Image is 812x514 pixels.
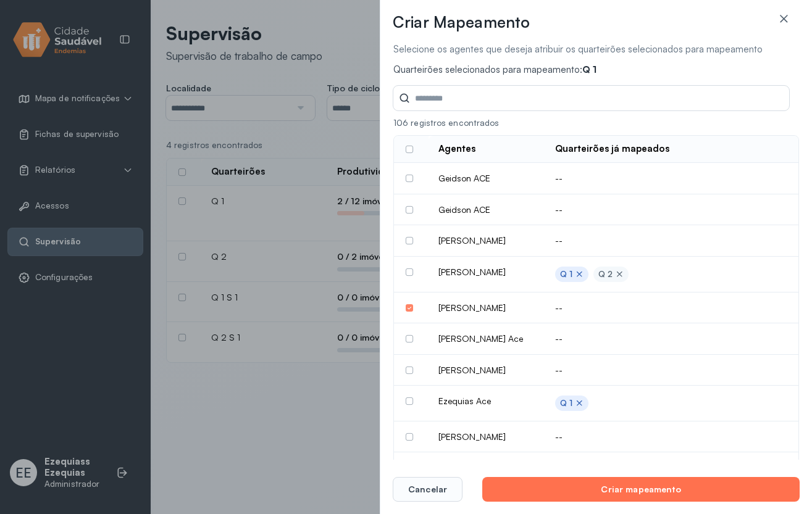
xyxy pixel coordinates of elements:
span: Selecione os agentes que deseja atribuir os quarteirões selecionados para mapeamento [393,43,763,55]
span: Quarteirões selecionados para mapeamento: [393,64,582,75]
td: [PERSON_NAME] [429,292,545,324]
div: Q 1 [560,269,584,280]
span: Q 1 [582,64,596,75]
td: [PERSON_NAME] Ace [429,323,545,355]
div: -- [555,173,789,184]
div: -- [555,235,789,246]
h3: Criar Mapeamento [393,12,530,32]
div: Quarteirões já mapeados [555,143,669,155]
td: [PERSON_NAME] [429,225,545,257]
td: [PERSON_NAME] [429,355,545,386]
div: 106 registros encontrados [393,118,789,128]
td: [PERSON_NAME] [429,257,545,292]
div: -- [555,333,789,344]
td: Geidson ACE [429,163,545,194]
div: -- [555,365,789,376]
div: Q 2 [598,269,624,280]
td: Geidson ACE [429,194,545,226]
div: -- [555,302,789,313]
div: Agentes [438,143,475,155]
div: -- [555,204,789,215]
